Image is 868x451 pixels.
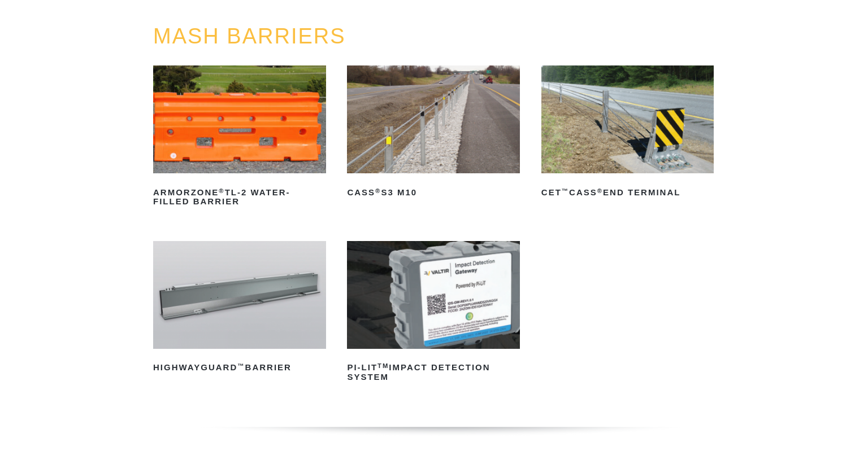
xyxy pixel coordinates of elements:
[597,187,603,194] sup: ®
[153,241,326,377] a: HighwayGuard™Barrier
[153,359,326,377] h2: HighwayGuard Barrier
[347,183,520,202] h2: CASS S3 M10
[347,241,520,386] a: PI-LITTMImpact Detection System
[347,359,520,386] h2: PI-LIT Impact Detection System
[237,362,245,369] sup: ™
[219,187,224,194] sup: ®
[562,187,569,194] sup: ™
[377,362,389,369] sup: TM
[347,65,520,202] a: CASS®S3 M10
[541,183,714,202] h2: CET CASS End Terminal
[153,183,326,211] h2: ArmorZone TL-2 Water-Filled Barrier
[541,65,714,202] a: CET™CASS®End Terminal
[375,187,381,194] sup: ®
[153,24,346,48] a: MASH BARRIERS
[153,65,326,211] a: ArmorZone®TL-2 Water-Filled Barrier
